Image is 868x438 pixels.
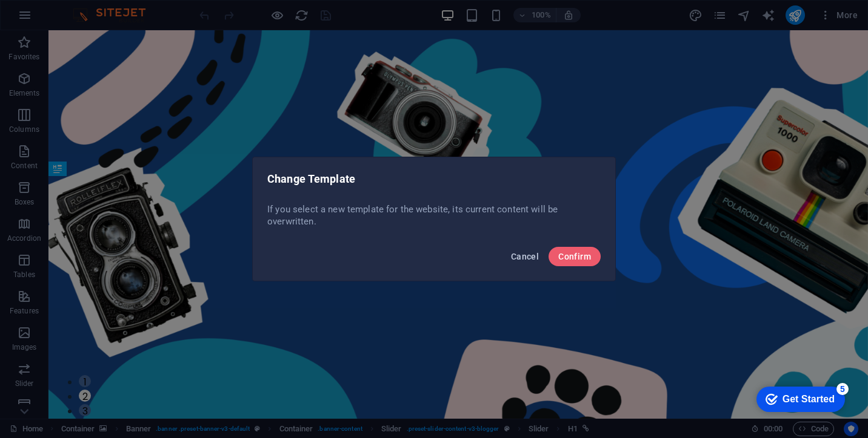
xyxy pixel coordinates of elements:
div: 5 [90,2,102,15]
button: Cancel [506,247,544,266]
div: Get Started [36,13,88,24]
h2: Change Template [267,172,601,186]
span: Cancel [511,252,539,261]
span: Confirm [558,252,591,261]
p: If you select a new template for the website, its current content will be overwritten. [267,203,601,227]
button: 3 [30,374,42,386]
button: 2 [30,359,42,371]
div: Get Started 5 items remaining, 0% complete [10,6,98,31]
button: 1 [30,345,42,357]
button: Confirm [549,247,601,266]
